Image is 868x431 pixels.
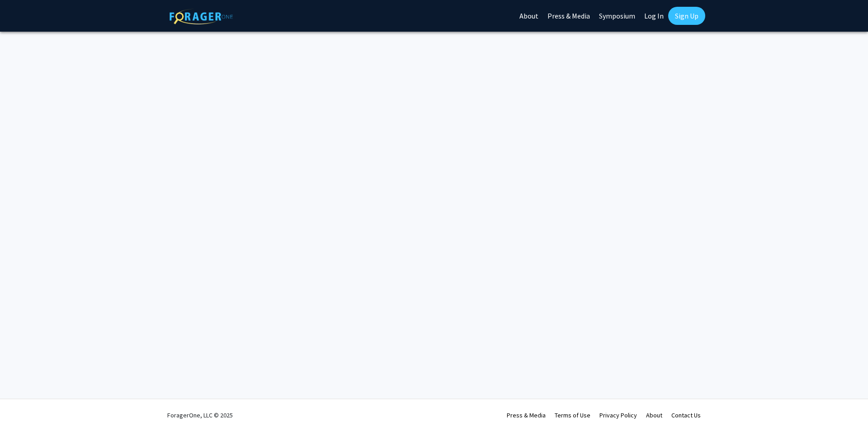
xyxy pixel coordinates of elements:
a: Contact Us [671,411,701,419]
div: ForagerOne, LLC © 2025 [167,399,233,431]
img: ForagerOne Logo [170,9,233,24]
a: Privacy Policy [599,411,637,419]
a: Sign Up [668,7,705,25]
a: About [646,411,662,419]
a: Press & Media [507,411,546,419]
a: Terms of Use [555,411,590,419]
